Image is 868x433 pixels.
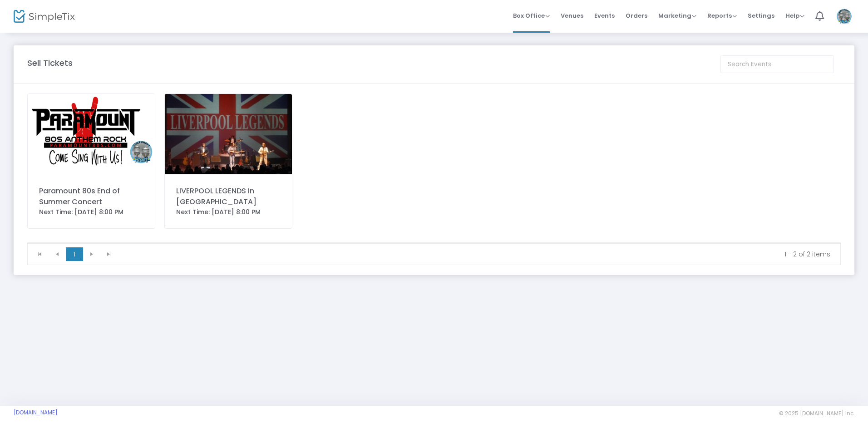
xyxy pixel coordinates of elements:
[176,207,281,217] div: Next Time: [DATE] 8:00 PM
[14,409,58,416] a: [DOMAIN_NAME]
[27,57,73,69] m-panel-title: Sell Tickets
[28,94,155,174] img: Paramount8.22.png
[165,94,292,174] img: 638863024146190129LLStageflag.jpeg
[707,11,737,20] span: Reports
[626,4,647,27] span: Orders
[66,247,83,261] span: Page 1
[39,186,143,207] div: Paramount 80s End of Summer Concert
[658,11,696,20] span: Marketing
[28,243,840,243] div: Data table
[561,4,583,27] span: Venues
[720,55,834,73] input: Search Events
[594,4,615,27] span: Events
[785,11,804,20] span: Help
[748,4,774,27] span: Settings
[124,250,830,259] kendo-pager-info: 1 - 2 of 2 items
[779,410,854,417] span: © 2025 [DOMAIN_NAME] Inc.
[176,186,281,207] div: LIVERPOOL LEGENDS In [GEOGRAPHIC_DATA]
[513,11,550,20] span: Box Office
[39,207,143,217] div: Next Time: [DATE] 8:00 PM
